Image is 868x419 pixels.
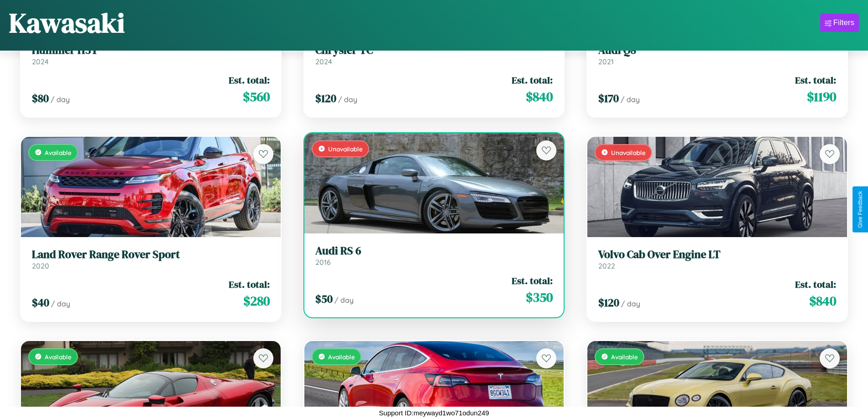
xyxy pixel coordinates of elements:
span: Est. total: [795,73,836,87]
span: Est. total: [229,278,270,291]
span: $ 120 [598,295,619,310]
p: Support ID: meywayd1wo71odun249 [379,407,489,419]
span: Unavailable [328,145,363,153]
span: Est. total: [512,73,553,87]
h3: Hummer H3T [32,44,270,57]
span: 2020 [32,261,49,270]
h3: Volvo Cab Over Engine LT [598,248,836,261]
a: Land Rover Range Rover Sport2020 [32,248,270,270]
span: 2024 [32,57,49,66]
span: $ 120 [315,91,336,106]
span: $ 40 [32,295,49,310]
span: Est. total: [229,73,270,87]
h1: Kawasaki [9,4,125,41]
h3: Audi Q8 [598,44,836,57]
span: Available [611,353,638,361]
span: 2024 [315,57,332,66]
span: 2022 [598,261,615,270]
span: / day [338,95,357,104]
span: $ 80 [32,91,49,106]
span: Available [45,353,72,361]
span: / day [334,295,354,305]
span: Available [45,149,72,156]
span: $ 840 [809,292,836,310]
div: Give Feedback [857,191,863,228]
span: / day [51,299,70,308]
span: Est. total: [795,278,836,291]
span: 2016 [315,258,331,267]
span: $ 280 [243,292,270,310]
a: Volvo Cab Over Engine LT2022 [598,248,836,270]
span: $ 50 [315,291,333,306]
button: Filters [820,14,859,32]
span: Est. total: [512,274,553,287]
h3: Land Rover Range Rover Sport [32,248,270,261]
h3: Chrysler TC [315,44,553,57]
a: Audi Q82021 [598,44,836,66]
span: / day [51,95,70,104]
h3: Audi RS 6 [315,244,553,258]
span: 2021 [598,57,614,66]
span: $ 170 [598,91,619,106]
a: Chrysler TC2024 [315,44,553,66]
a: Audi RS 62016 [315,244,553,267]
span: Unavailable [611,149,646,156]
div: Filters [833,18,854,27]
span: Available [328,353,355,361]
a: Hummer H3T2024 [32,44,270,66]
span: $ 840 [526,88,553,106]
span: $ 350 [526,288,553,306]
span: $ 1190 [807,88,836,106]
span: / day [621,299,640,308]
span: $ 560 [243,88,270,106]
span: / day [621,95,640,104]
